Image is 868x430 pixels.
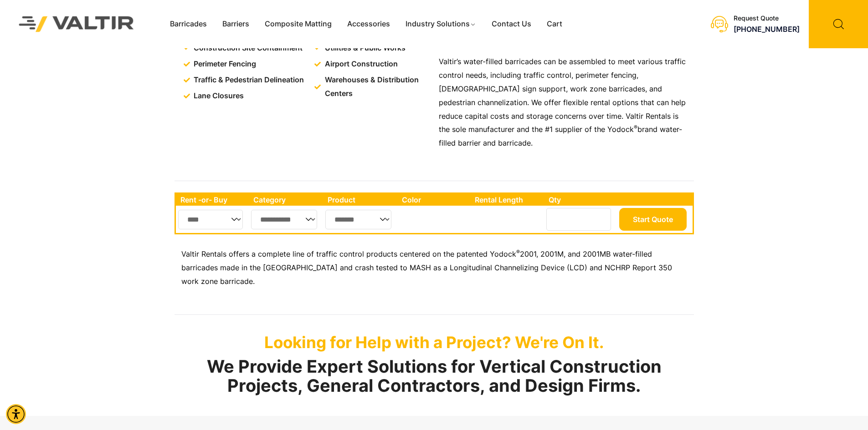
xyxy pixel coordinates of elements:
[176,194,249,206] th: Rent -or- Buy
[323,57,398,71] span: Airport Construction
[323,73,431,101] span: Warehouses & Distribution Centers
[470,194,544,206] th: Rental Length
[249,194,324,206] th: Category
[178,210,243,229] select: Single select
[516,248,520,255] sup: ®
[323,41,406,55] span: Utilities & Public Works
[251,210,318,229] select: Single select
[7,4,146,44] img: Valtir Rentals
[734,25,800,34] a: call (888) 496-3625
[634,124,637,131] sup: ®
[398,17,484,31] a: Industry Solutions
[175,357,694,395] h2: We Provide Expert Solutions for Vertical Construction Projects, General Contractors, and Design F...
[484,17,539,31] a: Contact Us
[257,17,339,31] a: Composite Matting
[439,55,689,150] p: Valtir’s water-filled barricades can be assembled to meet various traffic control needs, includin...
[181,249,516,258] span: Valtir Rentals offers a complete line of traffic control products centered on the patented Yodock
[191,73,304,87] span: Traffic & Pedestrian Delineation
[191,57,256,71] span: Perimeter Fencing
[397,194,471,206] th: Color
[734,15,800,22] div: Request Quote
[544,194,616,206] th: Qty
[325,210,391,229] select: Single select
[191,89,244,103] span: Lane Closures
[546,208,611,231] input: Number
[323,194,397,206] th: Product
[162,17,215,31] a: Barricades
[339,17,398,31] a: Accessories
[175,333,694,352] p: Looking for Help with a Project? We're On It.
[539,17,570,31] a: Cart
[6,404,26,424] div: Accessibility Menu
[619,208,687,231] button: Start Quote
[215,17,257,31] a: Barriers
[191,41,303,55] span: Construction Site Containment
[181,249,672,286] span: 2001, 2001M, and 2001MB water-filled barricades made in the [GEOGRAPHIC_DATA] and crash tested to...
